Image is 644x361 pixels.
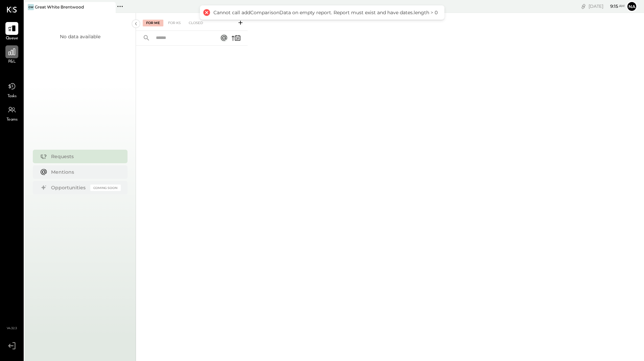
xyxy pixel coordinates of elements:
[589,3,625,9] div: [DATE]
[51,184,87,191] div: Opportunities
[0,45,23,65] a: P&L
[0,80,23,100] a: Tasks
[143,20,163,26] div: For Me
[165,20,184,26] div: For KS
[6,36,18,42] span: Queue
[51,153,117,160] div: Requests
[185,20,206,26] div: Closed
[35,4,84,10] div: Great White Brentwood
[626,1,637,12] button: na
[90,185,121,191] div: Coming Soon
[6,117,18,123] span: Teams
[213,9,438,16] div: Cannot call addComparisonData on empty report. Report must exist and have dates.length > 0
[0,22,23,42] a: Queue
[28,4,34,10] div: GW
[51,169,117,175] div: Mentions
[0,103,23,123] a: Teams
[580,3,587,10] div: copy link
[60,33,100,40] div: No data available
[7,93,17,100] span: Tasks
[8,59,16,65] span: P&L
